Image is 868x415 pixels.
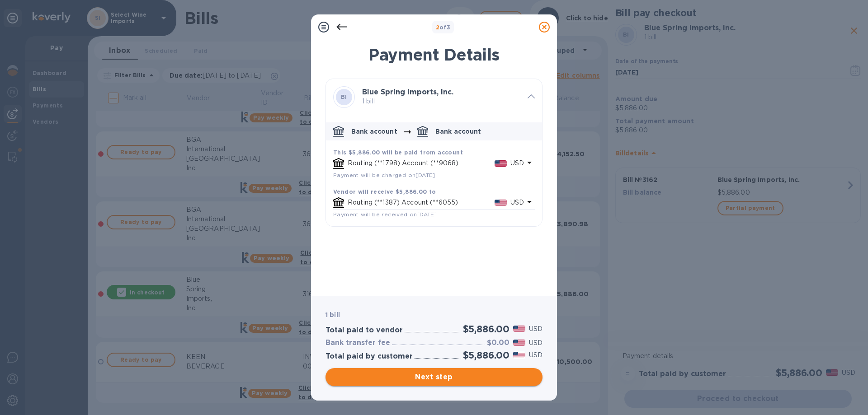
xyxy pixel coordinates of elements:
p: Routing (**1387) Account (**6055) [348,198,495,207]
p: Routing (**1798) Account (**9068) [348,159,495,168]
b: Vendor will receive $5,886.00 to [333,188,436,195]
img: USD [495,160,507,167]
h3: Total paid to vendor [325,326,403,335]
button: Next step [325,368,542,386]
b: of 3 [436,24,451,31]
p: Bank account [435,127,481,136]
span: 2 [436,24,439,31]
img: USD [495,200,507,206]
b: Blue Spring Imports, Inc. [362,88,453,96]
span: Next step [333,372,535,382]
p: USD [529,338,542,348]
p: USD [510,159,524,168]
b: This $5,886.00 will be paid from account [333,149,463,156]
span: Payment will be charged on [DATE] [333,172,435,178]
h3: $0.00 [487,339,509,347]
img: USD [513,326,525,332]
b: BI [341,93,347,100]
p: USD [510,198,524,207]
div: default-method [326,119,542,226]
img: USD [513,352,525,358]
p: Bank account [351,127,397,136]
h2: $5,886.00 [463,323,509,335]
b: 1 bill [325,311,340,318]
p: USD [529,350,542,360]
img: USD [513,340,525,346]
p: USD [529,324,542,334]
h1: Payment Details [325,45,542,64]
div: BIBlue Spring Imports, Inc. 1 bill [326,79,542,115]
h2: $5,886.00 [463,350,509,361]
h3: Bank transfer fee [325,339,390,347]
p: 1 bill [362,97,520,106]
h3: Total paid by customer [325,352,413,361]
span: Payment will be received on [DATE] [333,211,437,218]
